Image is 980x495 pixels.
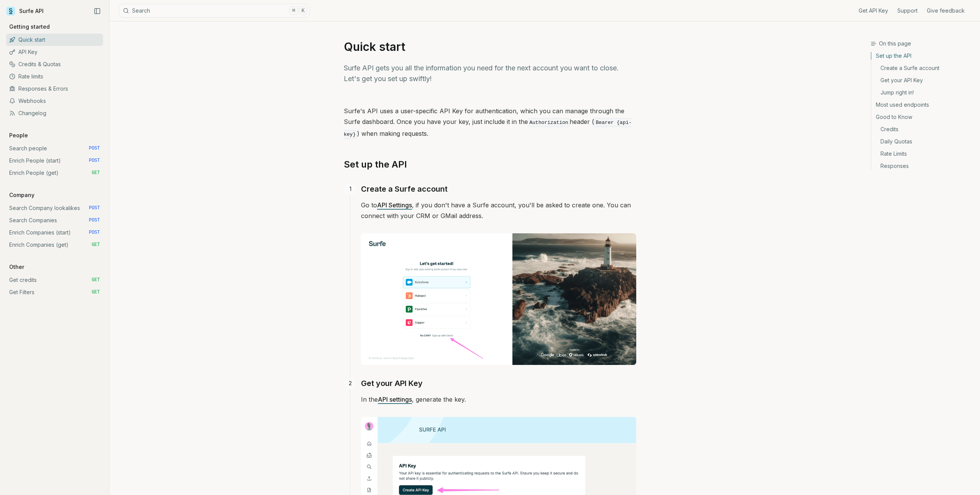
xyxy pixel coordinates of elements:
[6,286,103,298] a: Get Filters GET
[344,106,636,140] p: Surfe's API uses a user-specific API Key for authentication, which you can manage through the Sur...
[927,7,965,15] a: Give feedback
[6,95,103,107] a: Webhooks
[528,118,570,127] code: Authorization
[344,63,636,84] p: Surfe API gets you all the information you need for the next account you want to close. Let's get...
[6,70,103,83] a: Rate limits
[6,132,31,139] p: People
[871,135,974,148] a: Daily Quotas
[6,167,103,179] a: Enrich People (get) GET
[6,274,103,286] a: Get credits GET
[378,396,412,403] a: API settings
[299,7,307,15] kbd: K
[289,7,298,15] kbd: ⌘
[89,217,100,223] span: POST
[871,160,974,170] a: Responses
[91,277,100,283] span: GET
[6,5,44,17] a: Surfe API
[897,7,918,15] a: Support
[361,377,423,389] a: Get your API Key
[6,226,103,239] a: Enrich Companies (start) POST
[6,155,103,167] a: Enrich People (start) POST
[377,201,412,209] a: API Settings
[361,233,636,365] img: Image
[6,239,103,251] a: Enrich Companies (get) GET
[89,230,100,236] span: POST
[6,83,103,95] a: Responses & Errors
[6,142,103,155] a: Search people POST
[89,158,100,164] span: POST
[871,52,974,62] a: Set up the API
[871,40,974,47] h3: On this page
[344,40,636,54] h1: Quick start
[89,145,100,151] span: POST
[871,99,974,111] a: Most used endpoints
[344,158,407,171] a: Set up the API
[871,123,974,135] a: Credits
[6,34,103,46] a: Quick start
[871,74,974,86] a: Get your API Key
[91,289,100,295] span: GET
[6,23,53,31] p: Getting started
[6,107,103,119] a: Changelog
[6,46,103,58] a: API Key
[119,4,310,18] button: Search⌘K
[89,205,100,211] span: POST
[871,111,974,123] a: Good to Know
[91,242,100,248] span: GET
[91,170,100,176] span: GET
[871,62,974,74] a: Create a Surfe account
[859,7,888,15] a: Get API Key
[91,5,103,17] button: Collapse Sidebar
[871,148,974,160] a: Rate Limits
[6,214,103,226] a: Search Companies POST
[6,191,38,199] p: Company
[361,200,636,221] p: Go to , if you don't have a Surfe account, you'll be asked to create one. You can connect with yo...
[6,263,27,271] p: Other
[871,86,974,99] a: Jump right in!
[6,58,103,70] a: Credits & Quotas
[6,202,103,214] a: Search Company lookalikes POST
[361,183,448,195] a: Create a Surfe account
